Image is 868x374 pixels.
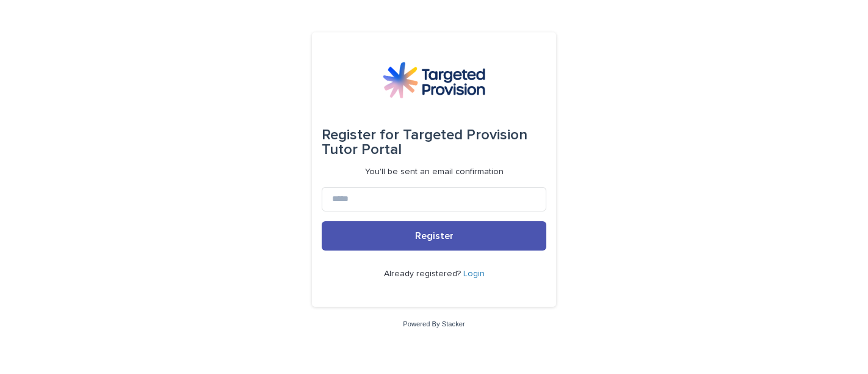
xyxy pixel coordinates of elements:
span: Already registered? [384,269,463,278]
div: Targeted Provision Tutor Portal [322,118,546,167]
a: Powered By Stacker [403,320,465,328]
img: M5nRWzHhSzIhMunXDL62 [383,62,485,98]
a: Login [463,269,485,278]
span: Register [415,231,454,241]
button: Register [322,221,546,251]
p: You'll be sent an email confirmation [365,167,504,177]
span: Register for [322,128,399,142]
